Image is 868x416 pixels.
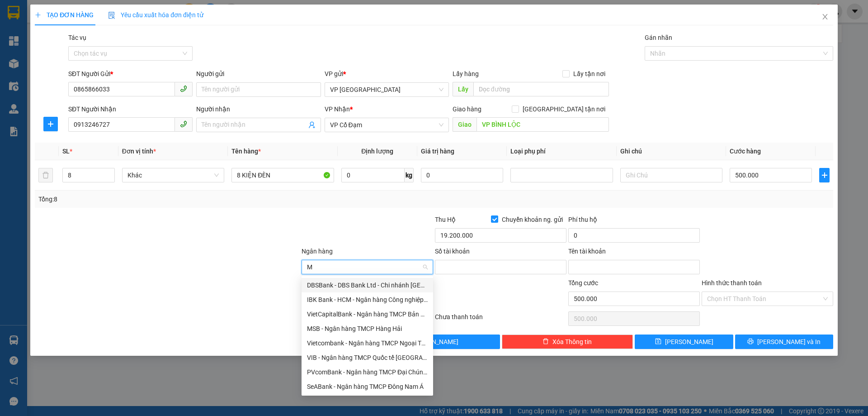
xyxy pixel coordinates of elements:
span: phone [180,120,187,128]
div: IBK Bank - HCM - Ngân hàng Công nghiệp Hàn Quốc - Chi nhánh TP. Hồ Chí Minh [302,292,433,307]
div: DBSBank - DBS Bank Ltd - Chi nhánh [GEOGRAPHIC_DATA] [307,280,428,290]
span: VP Nhận [325,105,350,113]
span: save [655,338,661,345]
span: VP Cổ Đạm [330,118,443,132]
span: SL [62,148,70,155]
img: logo.jpg [11,11,57,57]
li: Cổ Đạm, xã [GEOGRAPHIC_DATA], [GEOGRAPHIC_DATA] [85,22,378,33]
div: SĐT Người Nhận [68,104,193,114]
div: Chưa thanh toán [434,312,567,328]
input: Ngân hàng [307,260,421,274]
span: Lấy hàng [453,70,479,77]
div: SĐT Người Gửi [68,69,193,79]
span: Định lượng [361,148,393,155]
div: VietCapitalBank - Ngân hàng TMCP Bản Việt [307,309,428,319]
div: DBSBank - DBS Bank Ltd - Chi nhánh Thành phố Hồ Chí Minh [302,278,433,292]
span: plus [820,172,829,179]
button: delete [38,168,53,182]
span: [PERSON_NAME] [665,337,713,347]
span: Yêu cầu xuất hóa đơn điện tử [108,11,203,19]
span: Giao hàng [453,105,481,113]
b: GỬI : VP [GEOGRAPHIC_DATA] [11,66,135,96]
div: VietCapitalBank - Ngân hàng TMCP Bản Việt [302,307,433,321]
div: Vietcombank - Ngân hàng TMCP Ngoại Thương Việt Nam [302,336,433,350]
input: Dọc đường [476,117,609,132]
div: PVcomBank - Ngân hàng TMCP Đại Chúng Việt Nam [307,367,428,377]
input: VD: Bàn, Ghế [231,168,334,182]
span: Lấy tận nơi [570,69,609,79]
input: Tên tài khoản [568,260,700,274]
label: Hình thức thanh toán [702,279,762,287]
span: [GEOGRAPHIC_DATA] tận nơi [519,104,609,114]
span: printer [747,338,754,345]
div: PVcomBank - Ngân hàng TMCP Đại Chúng Việt Nam [302,365,433,379]
label: Ngân hàng [302,248,333,255]
button: printer[PERSON_NAME] và In [735,335,833,349]
div: VIB - Ngân hàng TMCP Quốc tế [GEOGRAPHIC_DATA] [307,353,428,363]
button: Close [812,5,838,30]
span: plus [44,120,57,128]
span: Giao [453,117,476,132]
button: plus [819,168,829,182]
div: SeABank - Ngân hàng TMCP Đông Nam Á [302,379,433,394]
button: save[PERSON_NAME] [635,335,733,349]
div: MSB - Ngân hàng TMCP Hàng Hải [302,321,433,336]
span: TẠO ĐƠN HÀNG [35,11,94,19]
img: icon [108,12,115,19]
label: Tác vụ [68,34,86,41]
div: MSB - Ngân hàng TMCP Hàng Hải [307,324,428,334]
div: Người nhận [196,104,321,114]
span: Khác [127,168,219,182]
label: Số tài khoản [435,248,470,255]
span: [PERSON_NAME] và In [757,337,821,347]
input: 0 [421,168,503,182]
div: Vietcombank - Ngân hàng TMCP Ngoại Thương Việt Nam [307,338,428,348]
span: Chuyển khoản ng. gửi [498,215,566,225]
input: Dọc đường [473,82,609,96]
th: Ghi chú [617,143,726,160]
span: close [821,13,829,20]
input: Số tài khoản [435,260,566,274]
button: plus [43,117,58,131]
div: VIB - Ngân hàng TMCP Quốc tế Việt Nam [302,350,433,365]
span: Lấy [453,82,473,96]
span: delete [542,338,549,345]
div: IBK Bank - HCM - Ngân hàng Công nghiệp Hàn Quốc - Chi nhánh TP. [PERSON_NAME] [307,295,428,305]
span: Thu Hộ [435,216,456,223]
span: [PERSON_NAME] [410,337,458,347]
th: Loại phụ phí [507,143,616,160]
span: Tên hàng [231,148,261,155]
div: Người gửi [196,69,321,79]
span: VP Mỹ Đình [330,83,443,96]
div: SeABank - Ngân hàng TMCP Đông Nam Á [307,382,428,392]
span: Cước hàng [730,148,761,155]
span: Tổng cước [568,279,598,287]
li: Hotline: 1900252555 [85,33,378,45]
button: deleteXóa Thông tin [502,335,633,349]
span: plus [35,12,41,18]
div: Tổng: 8 [38,194,335,204]
span: kg [405,168,414,182]
span: Xóa Thông tin [552,337,592,347]
div: VP gửi [325,69,449,79]
label: Tên tài khoản [568,248,606,255]
div: Phí thu hộ [568,215,700,228]
label: Gán nhãn [645,34,672,41]
button: [PERSON_NAME] [368,335,500,349]
input: Ghi Chú [620,168,722,182]
span: Giá trị hàng [421,148,454,155]
span: user-add [308,121,316,129]
span: Đơn vị tính [122,148,156,155]
span: phone [180,85,187,92]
